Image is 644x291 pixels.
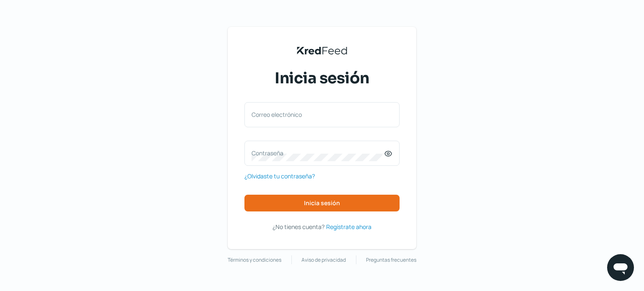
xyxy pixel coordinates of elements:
span: Inicia sesión [275,68,369,89]
label: Contraseña [252,149,384,157]
img: chatIcon [612,259,629,276]
span: Inicia sesión [304,200,340,206]
a: Términos y condiciones [228,255,281,265]
a: Regístrate ahora [326,221,371,232]
button: Inicia sesión [244,195,400,211]
a: Aviso de privacidad [301,255,346,265]
label: Correo electrónico [252,111,384,118]
a: Preguntas frecuentes [366,255,416,265]
span: ¿No tienes cuenta? [273,223,325,231]
a: ¿Olvidaste tu contraseña? [244,171,315,181]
